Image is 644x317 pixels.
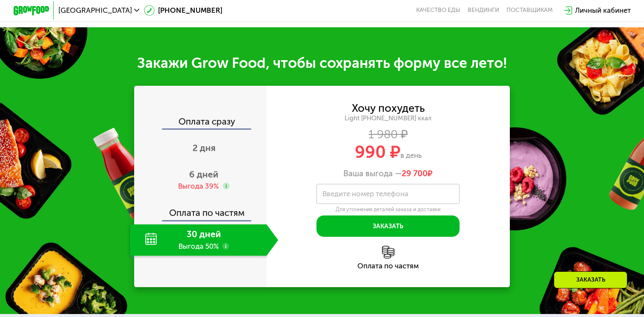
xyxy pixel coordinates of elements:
img: l6xcnZfty9opOoJh.png [382,246,394,258]
button: Заказать [316,215,460,237]
div: Ваша выгода — [267,169,510,178]
div: поставщикам [506,7,553,14]
label: Введите номер телефона [322,192,408,197]
a: Вендинги [468,7,499,14]
div: Выгода 39% [178,181,219,191]
div: Оплата сразу [135,117,267,128]
span: 2 дня [193,143,216,153]
span: 6 дней [189,169,218,180]
div: Light [PHONE_NUMBER] ккал [267,114,510,122]
div: 1 980 ₽ [267,129,510,139]
div: Оплата по частям [267,262,510,270]
div: Для уточнения деталей заказа и доставки [316,206,460,213]
span: 990 ₽ [355,142,400,162]
a: [PHONE_NUMBER] [144,5,223,16]
div: Личный кабинет [575,5,631,16]
span: в день [400,151,422,160]
span: ₽ [402,169,433,178]
span: [GEOGRAPHIC_DATA] [58,7,132,14]
div: Заказать [554,271,627,288]
div: Оплата по частям [135,199,267,220]
a: Качество еды [416,7,460,14]
div: Хочу похудеть [352,103,425,113]
span: 29 700 [402,169,428,178]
